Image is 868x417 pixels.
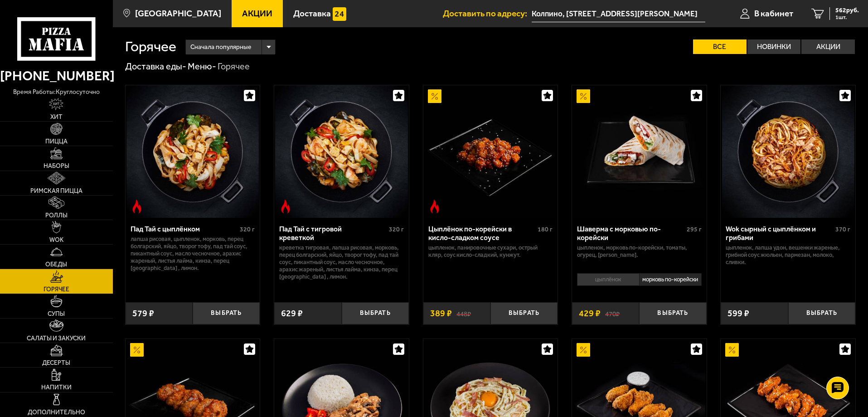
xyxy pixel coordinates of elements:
[279,225,387,242] div: Пад Тай с тигровой креветкой
[577,273,639,286] li: цыплёнок
[30,188,82,194] span: Римская пицца
[44,286,69,293] span: Горячее
[131,225,238,233] div: Пад Тай с цыплёнком
[573,85,705,218] img: Шаверма с морковью по-корейски
[443,9,532,18] span: Доставить по адресу:
[788,302,855,324] button: Выбрать
[725,343,739,357] img: Акционный
[423,85,558,218] a: АкционныйОстрое блюдоЦыплёнок по-корейски в кисло-сладком соусе
[45,261,67,268] span: Обеды
[726,244,850,266] p: цыпленок, лапша удон, вешенки жареные, грибной соус Жюльен, пармезан, молоко, сливки.
[835,226,850,233] span: 370 г
[430,309,452,318] span: 389 ₽
[577,225,684,242] div: Шаверма с морковью по-корейски
[835,15,859,20] span: 1 шт.
[538,226,553,233] span: 180 г
[532,5,705,22] input: Ваш адрес доставки
[577,244,702,259] p: цыпленок, морковь по-корейски, томаты, огурец, [PERSON_NAME].
[240,226,255,233] span: 320 г
[293,9,331,18] span: Доставка
[639,273,702,286] li: морковь по-корейски
[572,270,707,295] div: 0
[28,409,85,416] span: Дополнительно
[727,309,749,318] span: 599 ₽
[577,89,590,103] img: Акционный
[428,244,553,259] p: цыпленок, панировочные сухари, острый кляр, Соус кисло-сладкий, кунжут.
[125,61,186,72] a: Доставка еды-
[44,163,69,169] span: Наборы
[48,311,65,317] span: Супы
[687,226,702,233] span: 295 г
[754,9,793,18] span: В кабинет
[275,85,407,218] img: Пад Тай с тигровой креветкой
[279,200,292,213] img: Острое блюдо
[49,237,63,243] span: WOK
[579,309,601,318] span: 429 ₽
[342,302,409,324] button: Выбрать
[428,89,441,103] img: Акционный
[639,302,706,324] button: Выбрать
[693,39,747,54] label: Все
[281,309,303,318] span: 629 ₽
[188,61,216,72] a: Меню-
[605,309,620,318] s: 470 ₽
[577,343,590,357] img: Акционный
[490,302,558,324] button: Выбрать
[279,244,404,280] p: креветка тигровая, лапша рисовая, морковь, перец болгарский, яйцо, творог тофу, пад тай соус, пик...
[722,85,854,218] img: Wok сырный с цыплёнком и грибами
[726,225,833,242] div: Wok сырный с цыплёнком и грибами
[801,39,855,54] label: Акции
[130,200,144,213] img: Острое блюдо
[424,85,557,218] img: Цыплёнок по-корейски в кисло-сладком соусе
[45,212,68,219] span: Роллы
[572,85,707,218] a: АкционныйШаверма с морковью по-корейски
[45,138,68,145] span: Пицца
[125,39,176,54] h1: Горячее
[132,309,154,318] span: 579 ₽
[131,235,255,272] p: лапша рисовая, цыпленок, морковь, перец болгарский, яйцо, творог тофу, пад тай соус, пикантный со...
[27,335,86,342] span: Салаты и закуски
[126,85,259,218] img: Пад Тай с цыплёнком
[428,200,441,213] img: Острое блюдо
[274,85,409,218] a: Острое блюдоПад Тай с тигровой креветкой
[41,384,72,391] span: Напитки
[721,85,855,218] a: Wok сырный с цыплёнком и грибами
[835,7,859,14] span: 562 руб.
[456,309,471,318] s: 448 ₽
[218,61,250,73] div: Горячее
[747,39,801,54] label: Новинки
[42,360,70,366] span: Десерты
[428,225,536,242] div: Цыплёнок по-корейски в кисло-сладком соусе
[135,9,221,18] span: [GEOGRAPHIC_DATA]
[190,39,251,56] span: Сначала популярные
[193,302,260,324] button: Выбрать
[389,226,404,233] span: 320 г
[333,7,346,21] img: 15daf4d41897b9f0e9f617042186c801.svg
[242,9,272,18] span: Акции
[126,85,260,218] a: Острое блюдоПад Тай с цыплёнком
[50,114,63,120] span: Хит
[130,343,144,357] img: Акционный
